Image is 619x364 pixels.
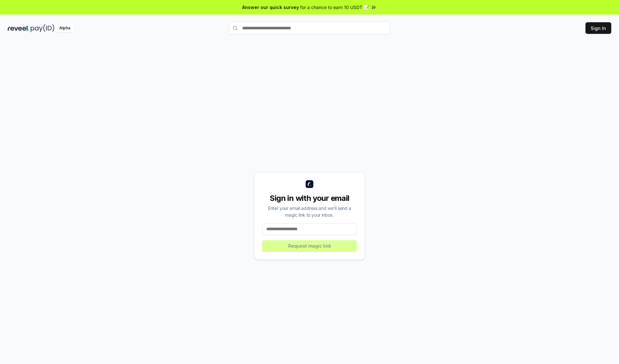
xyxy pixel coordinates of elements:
button: Sign In [585,22,611,34]
img: pay_id [31,24,54,32]
div: Alpha [56,24,74,32]
div: Sign in with your email [262,193,357,203]
span: for a chance to earn 10 USDT 📝 [300,4,369,11]
div: Enter your email address and we’ll send a magic link to your inbox. [262,205,357,218]
img: logo_small [306,180,313,188]
span: Answer our quick survey [242,4,299,11]
img: reveel_dark [8,24,29,32]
